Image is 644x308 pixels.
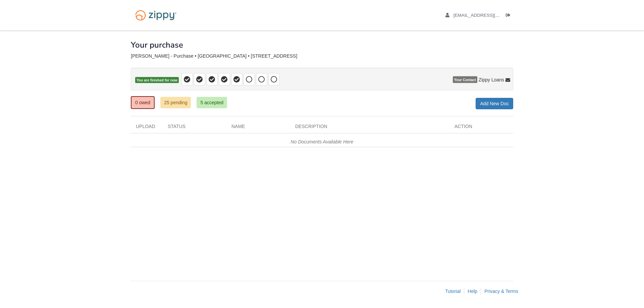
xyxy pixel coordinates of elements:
a: 5 accepted [197,97,227,108]
span: arniegonz2002@yahoo.com [453,13,530,18]
div: Status [163,123,226,133]
div: Upload [131,123,163,133]
a: Log out [506,13,513,19]
span: You are finished for now [135,77,179,83]
a: Add New Doc [476,98,513,109]
a: edit profile [445,13,530,19]
div: [PERSON_NAME] - Purchase • [GEOGRAPHIC_DATA] • [STREET_ADDRESS] [131,53,513,59]
a: 25 pending [160,97,191,108]
a: Tutorial [445,289,461,294]
div: Name [226,123,290,133]
a: Privacy & Terms [484,289,518,294]
span: Your Contact [453,76,477,83]
div: Description [290,123,449,133]
em: No Documents Available Here [291,139,354,144]
span: Zippy Loans [479,76,504,83]
a: Help [468,289,477,294]
a: 0 owed [131,96,155,109]
img: Logo [131,7,181,24]
h1: Your purchase [131,41,183,49]
div: Action [449,123,513,133]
